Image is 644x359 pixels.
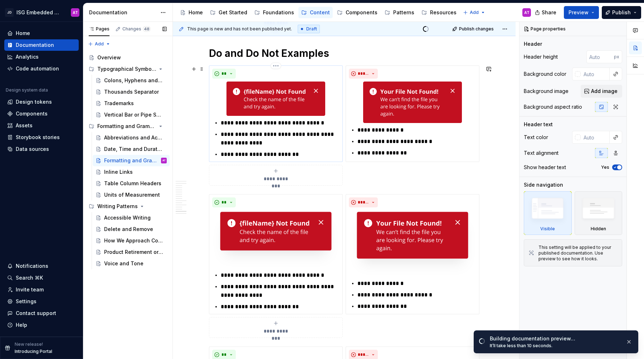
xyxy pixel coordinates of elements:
[524,121,553,128] div: Header text
[524,149,558,157] div: Text alignment
[93,246,170,258] a: Product Retirement or Transition
[363,82,462,123] img: c599c904-6ddd-4d26-8cf3-623c6f9c1f14.svg
[97,65,156,73] div: Typographical Symbols and Punctuation
[16,65,59,72] div: Code automation
[16,122,33,129] div: Assets
[209,47,479,60] h1: Do and Do Not Examples
[207,7,250,18] a: Get Started
[104,168,133,176] div: Inline Links
[4,63,79,74] a: Code automation
[86,52,170,269] div: Page tree
[93,258,170,269] a: Voice and Tone
[93,235,170,246] a: How We Approach Content
[16,310,56,317] div: Contact support
[16,146,49,153] div: Data sources
[93,86,170,98] a: Thousands Separator
[4,260,79,272] button: Notifications
[612,9,631,16] span: Publish
[15,349,52,354] p: Introducing Portal
[104,100,134,107] div: Trademarks
[16,321,27,329] div: Help
[189,9,203,16] div: Home
[4,28,79,39] a: Home
[226,82,325,116] img: f91a067f-1eda-4d2b-9197-e78b6373dcbc.svg
[15,341,43,347] p: New release!
[564,6,599,19] button: Preview
[97,203,138,210] div: Writing Patterns
[614,54,619,60] p: px
[97,123,156,130] div: Formatting and Grammar
[4,319,79,331] button: Help
[86,121,170,132] div: Formatting and Grammar
[524,88,569,95] div: Background image
[212,210,340,268] img: 41cbd060-0108-4780-a383-28b58ffdc8de.svg
[470,10,479,15] span: Add
[104,77,163,84] div: Colons, Hyphens and Dashes
[104,134,163,141] div: Abbreviations and Acronyms
[524,181,563,188] div: Side navigation
[531,6,561,19] button: Share
[4,39,79,51] a: Documentation
[93,143,170,155] a: Date, Time and Duration
[104,214,151,221] div: Accessible Writing
[16,53,39,60] div: Analytics
[104,180,161,187] div: Table Column Headers
[143,26,151,32] span: 48
[89,26,109,32] div: Pages
[524,134,548,141] div: Text color
[524,164,566,171] div: Show header text
[419,7,459,18] a: Resources
[569,9,589,16] span: Preview
[298,7,333,18] a: Content
[104,146,163,153] div: Date, Time and Duration
[93,223,170,235] a: Delete and Remove
[16,286,44,293] div: Invite team
[104,249,163,256] div: Product Retirement or Transition
[524,70,566,78] div: Background color
[461,8,488,18] button: Add
[4,308,79,319] button: Contact support
[4,51,79,63] a: Analytics
[542,9,556,16] span: Share
[93,155,170,166] a: Formatting and GrammarAT
[581,131,610,144] input: Auto
[490,343,620,349] div: It’ll take less than 10 seconds.
[177,5,459,20] div: Page tree
[16,134,60,141] div: Storybook stories
[73,10,78,15] div: AT
[86,201,170,212] div: Writing Patterns
[16,298,36,305] div: Settings
[86,39,113,49] button: Add
[601,164,609,170] label: Yes
[4,143,79,155] a: Data sources
[310,9,330,16] div: Content
[430,9,457,16] div: Resources
[450,24,497,34] button: Publish changes
[93,178,170,189] a: Table Column Headers
[306,26,317,32] span: Draft
[104,88,159,95] div: Thousands Separator
[4,108,79,119] a: Components
[602,6,641,19] button: Publish
[524,103,582,110] div: Background aspect ratio
[334,7,380,18] a: Components
[490,335,620,342] div: Building documentation preview…
[581,85,622,98] button: Add image
[104,237,163,244] div: How We Approach Content
[86,63,170,75] div: Typographical Symbols and Punctuation
[252,7,297,18] a: Foundations
[97,54,121,61] div: Overview
[575,191,623,235] div: Hidden
[104,260,143,267] div: Voice and Tone
[4,272,79,284] button: Search ⌘K
[104,111,163,118] div: Vertical Bar or Pipe Symbol |
[93,189,170,201] a: Units of Measurement
[89,9,157,16] div: Documentation
[16,30,30,37] div: Home
[177,7,206,18] a: Home
[16,41,54,49] div: Documentation
[93,98,170,109] a: Trademarks
[104,157,160,164] div: Formatting and Grammar
[93,212,170,223] a: Accessible Writing
[4,284,79,295] a: Invite team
